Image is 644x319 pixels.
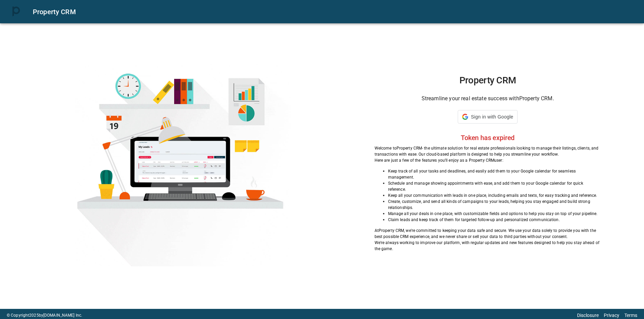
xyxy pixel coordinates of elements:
[388,217,601,223] p: Claim leads and keep track of them for targeted follow-up and personalized communication.
[375,240,601,252] p: We're always working to improve our platform, with regular updates and new features designed to h...
[471,114,513,119] span: Sign in with Google
[458,110,518,124] div: Sign in with Google
[388,180,601,192] p: Schedule and manage showing appointments with ease, and add them to your Google calendar for quic...
[375,75,601,86] h1: Property CRM
[577,313,599,318] a: Disclosure
[375,145,601,157] p: Welcome to Property CRM - the ultimate solution for real estate professionals looking to manage t...
[388,168,601,180] p: Keep track of all your tasks and deadlines, and easily add them to your Google calendar for seaml...
[388,192,601,198] p: Keep all your communication with leads in one place, including emails and texts, for easy trackin...
[7,312,82,318] p: © Copyright 2025 by
[461,134,515,142] h2: Token has expired
[624,313,637,318] a: Terms
[375,94,601,103] h6: Streamline your real estate success with Property CRM .
[375,157,601,163] p: Here are just a few of the features you'll enjoy as a Property CRM user:
[43,313,82,318] a: [DOMAIN_NAME] Inc.
[33,6,636,17] div: Property CRM
[604,313,619,318] a: Privacy
[388,198,601,211] p: Create, customize, and send all kinds of campaigns to your leads, helping you stay engaged and bu...
[388,211,601,217] p: Manage all your deals in one place, with customizable fields and options to help you stay on top ...
[375,228,601,240] p: At Property CRM , we're committed to keeping your data safe and secure. We use your data solely t...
